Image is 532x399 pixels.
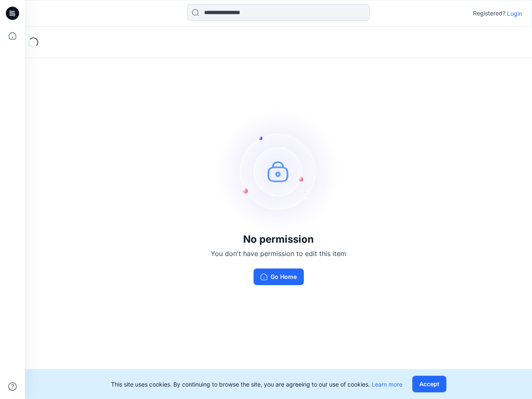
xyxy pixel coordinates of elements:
[254,268,304,285] button: Go Home
[412,376,446,392] button: Accept
[211,234,346,245] h3: No permission
[211,249,346,259] p: You don't have permission to edit this item
[111,380,402,389] p: This site uses cookies. By continuing to browse the site, you are agreeing to our use of cookies.
[216,109,341,234] img: no-perm.svg
[372,381,402,388] a: Learn more
[473,8,505,18] p: Registered?
[507,9,522,18] p: Login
